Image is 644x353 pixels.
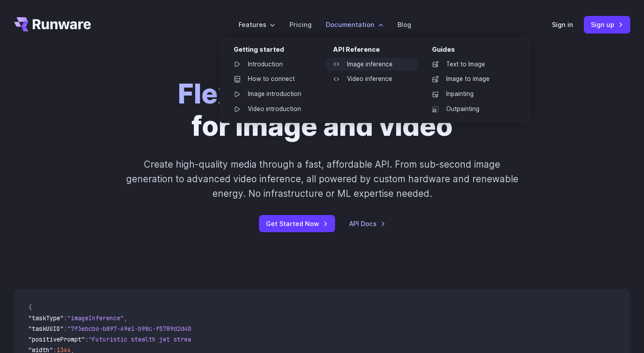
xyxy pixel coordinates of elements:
label: Documentation [326,19,383,30]
span: { [28,303,32,311]
a: Image introduction [227,88,319,101]
a: Image inference [326,58,418,71]
span: "Futuristic stealth jet streaking through a neon-lit cityscape with glowing purple exhaust" [89,335,411,343]
a: Text to Image [425,58,517,71]
span: "imageInference" [67,314,124,322]
div: API Reference [333,44,418,58]
a: Blog [397,19,411,30]
a: Inpainting [425,88,517,101]
span: , [124,314,127,322]
span: "taskType" [28,314,64,322]
a: Pricing [289,19,312,30]
div: Guides [432,44,517,58]
span: : [85,335,89,343]
a: API Docs [349,219,386,229]
a: Sign in [552,19,573,30]
span: "7f3ebcb6-b897-49e1-b98c-f5789d2d40d7" [67,325,202,333]
div: Getting started [234,44,319,58]
label: Features [239,19,275,30]
span: : [64,325,67,333]
p: Create high-quality media through a fast, affordable API. From sub-second image generation to adv... [125,157,519,201]
a: Outpainting [425,103,517,116]
span: "positivePrompt" [28,335,85,343]
a: Video inference [326,73,418,86]
a: Sign up [584,16,630,33]
span: : [64,314,67,322]
a: Introduction [227,58,319,71]
strong: Flexible generative AI [178,77,466,110]
a: Video introduction [227,103,319,116]
h1: for image and video [178,78,466,143]
a: Image to image [425,73,517,86]
a: How to connect [227,73,319,86]
a: Get Started Now [259,215,335,232]
a: Go to / [14,17,91,31]
span: "taskUUID" [28,325,64,333]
